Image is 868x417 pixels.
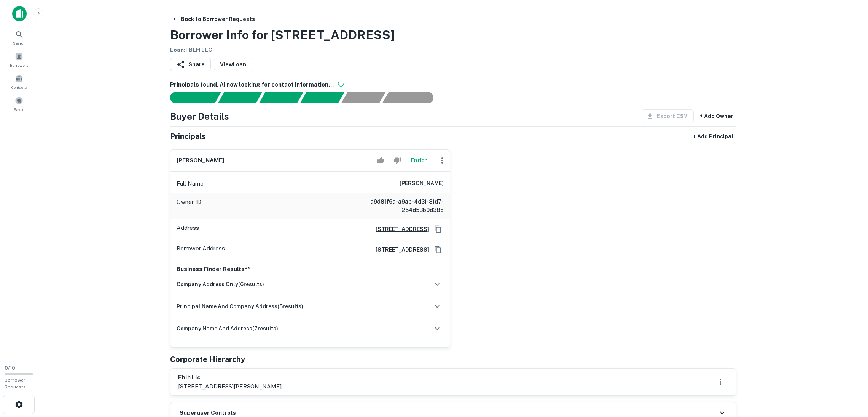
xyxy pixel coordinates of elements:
[177,265,444,274] p: Business Finder Results**
[177,244,225,255] p: Borrower Address
[177,302,303,311] h6: principal name and company address ( 5 results)
[10,62,28,68] span: Borrowers
[178,373,282,382] h6: fblh llc
[169,12,258,26] button: Back to Borrower Requests
[5,377,26,390] span: Borrower Requests
[432,244,444,255] button: Copy Address
[369,245,429,254] a: [STREET_ADDRESS]
[390,153,404,168] button: Reject
[2,49,36,70] a: Borrowers
[170,131,206,142] h5: Principals
[170,109,229,123] h4: Buyer Details
[11,84,27,90] span: Contacts
[259,92,303,103] div: Documents found, AI parsing details...
[400,179,444,188] h6: [PERSON_NAME]
[830,356,868,393] iframe: Chat Widget
[170,26,395,44] h3: Borrower Info for [STREET_ADDRESS]
[374,153,387,168] button: Accept
[178,382,282,391] p: [STREET_ADDRESS][PERSON_NAME]
[177,197,201,214] p: Owner ID
[382,92,443,103] div: AI fulfillment process complete.
[170,46,395,55] h6: Loan : FBLH LLC
[170,80,736,89] h6: Principals found, AI now looking for contact information...
[177,179,204,188] p: Full Name
[697,109,736,123] button: + Add Owner
[352,197,444,214] h6: a9d81f6a-a9ab-4d31-81d7-254d53b0d38d
[300,92,344,103] div: Principals found, AI now looking for contact information...
[13,40,25,46] span: Search
[177,223,199,235] p: Address
[2,71,36,92] a: Contacts
[690,130,736,143] button: + Add Principal
[170,354,245,365] h5: Corporate Hierarchy
[14,106,25,112] span: Saved
[170,58,211,71] button: Share
[177,280,264,289] h6: company address only ( 6 results)
[407,153,432,168] button: Enrich
[161,92,218,103] div: Sending borrower request to AI...
[218,92,262,103] div: Your request is received and processing...
[432,223,444,235] button: Copy Address
[369,225,429,233] a: [STREET_ADDRESS]
[341,92,385,103] div: Principals found, still searching for contact information. This may take time...
[12,6,27,21] img: capitalize-icon.png
[5,365,15,371] span: 0 / 10
[2,27,36,48] a: Search
[2,93,36,114] a: Saved
[214,58,252,71] a: ViewLoan
[177,324,278,333] h6: company name and address ( 7 results)
[177,156,224,165] h6: [PERSON_NAME]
